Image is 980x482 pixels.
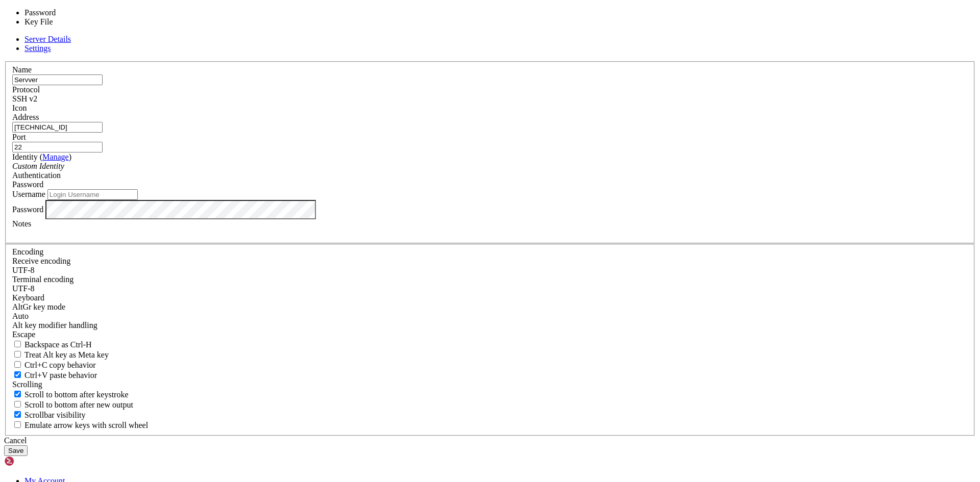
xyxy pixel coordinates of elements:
[14,371,21,378] input: Ctrl+V paste behavior
[12,104,27,112] label: Icon
[12,113,39,121] label: Address
[4,456,63,466] img: Shellngn
[12,361,96,369] label: Ctrl-C copies if true, send ^C to host if false. Ctrl-Shift-C sends ^C to host if true, copies if...
[12,94,37,103] span: SSH v2
[24,390,129,399] span: Scroll to bottom after keystroke
[12,380,42,389] label: Scrolling
[12,74,103,85] input: Server Name
[12,180,968,189] div: Password
[12,284,35,293] span: UTF-8
[12,411,86,419] label: The vertical scrollbar mode.
[12,133,26,141] label: Port
[24,371,97,379] span: Ctrl+V paste behavior
[12,85,40,94] label: Protocol
[24,421,148,429] span: Emulate arrow keys with scroll wheel
[14,361,21,368] input: Ctrl+C copy behavior
[4,445,28,456] button: Save
[14,421,21,428] input: Emulate arrow keys with scroll wheel
[14,401,21,408] input: Scroll to bottom after new output
[12,94,968,104] div: SSH v2
[12,122,103,133] input: Host Name or IP
[12,330,968,339] div: Escape
[14,351,21,358] input: Treat Alt key as Meta key
[24,361,96,369] span: Ctrl+C copy behavior
[12,266,35,274] span: UTF-8
[12,284,968,293] div: UTF-8
[12,162,64,170] i: Custom Identity
[12,390,129,399] label: Whether to scroll to the bottom on any keystroke.
[12,312,29,320] span: Auto
[12,321,97,329] label: Controls how the Alt key is handled. Escape: Send an ESC prefix. 8-Bit: Add 128 to the typed char...
[12,247,43,256] label: Encoding
[12,400,133,409] label: Scroll to bottom after new output.
[12,153,71,161] label: Identity
[24,400,133,409] span: Scroll to bottom after new output
[14,411,21,418] input: Scrollbar visibility
[24,44,51,53] a: Settings
[4,436,976,445] div: Cancel
[12,421,148,429] label: When using the alternative screen buffer, and DECCKM (Application Cursor Keys) is active, mouse w...
[12,142,103,153] input: Port Number
[12,219,31,228] label: Notes
[14,341,21,347] input: Backspace as Ctrl-H
[14,391,21,397] input: Scroll to bottom after keystroke
[12,171,61,180] label: Authentication
[24,17,109,27] li: Key File
[24,8,109,17] li: Password
[12,180,43,189] span: Password
[12,162,968,171] div: Custom Identity
[40,153,71,161] span: ( )
[12,293,44,302] label: Keyboard
[12,330,35,339] span: Escape
[42,153,69,161] a: Manage
[12,302,65,311] label: Set the expected encoding for data received from the host. If the encodings do not match, visual ...
[12,275,73,284] label: The default terminal encoding. ISO-2022 enables character map translations (like graphics maps). ...
[24,340,92,349] span: Backspace as Ctrl-H
[12,340,92,349] label: If true, the backspace should send BS ('\x08', aka ^H). Otherwise the backspace key should send '...
[24,411,86,419] span: Scrollbar visibility
[12,190,45,198] label: Username
[12,257,70,265] label: Set the expected encoding for data received from the host. If the encodings do not match, visual ...
[24,350,109,359] span: Treat Alt key as Meta key
[12,65,32,74] label: Name
[12,266,968,275] div: UTF-8
[12,312,968,321] div: Auto
[47,189,138,200] input: Login Username
[12,350,109,359] label: Whether the Alt key acts as a Meta key or as a distinct Alt key.
[12,205,43,213] label: Password
[12,371,97,379] label: Ctrl+V pastes if true, sends ^V to host if false. Ctrl+Shift+V sends ^V to host if true, pastes i...
[24,35,71,43] a: Server Details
